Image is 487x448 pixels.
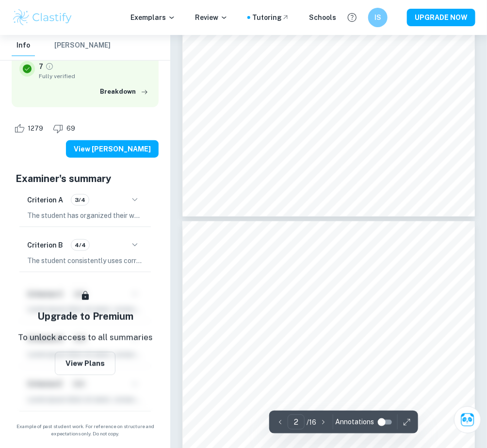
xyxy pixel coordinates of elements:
[27,195,63,205] h6: Criterion A
[50,121,81,136] div: Dislike
[454,406,481,433] button: Ask Clai
[71,196,89,204] span: 3/4
[66,140,159,158] button: View [PERSON_NAME]
[344,9,360,26] button: Help and Feedback
[130,12,176,23] p: Exemplars
[407,9,475,26] button: UPGRADE NOW
[12,35,35,56] button: Info
[373,12,384,23] h6: IS
[18,332,153,344] p: To unlock access to all summaries
[252,12,290,23] a: Tutoring
[37,309,133,324] h5: Upgrade to Premium
[368,8,388,27] button: IS
[27,255,143,266] p: The student consistently uses correct mathematical notation, symbols, and terminology throughout ...
[71,241,89,249] span: 4/4
[27,240,63,250] h6: Criterion B
[335,417,374,427] span: Annotations
[39,72,151,81] span: Fully verified
[12,8,73,27] img: Clastify logo
[54,35,111,56] button: [PERSON_NAME]
[97,84,151,99] button: Breakdown
[307,417,316,428] p: / 16
[195,12,228,23] p: Review
[12,423,159,438] span: Example of past student work. For reference on structure and expectations only. Do not copy.
[22,124,49,133] span: 1279
[61,124,81,133] span: 69
[39,61,43,72] p: 7
[309,12,336,23] a: Schools
[16,171,155,186] h5: Examiner's summary
[55,352,115,375] button: View Plans
[12,121,49,136] div: Like
[45,62,54,71] a: Grade fully verified
[27,210,143,221] p: The student has organized their work well, dividing it into sections with clear subdivisions in t...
